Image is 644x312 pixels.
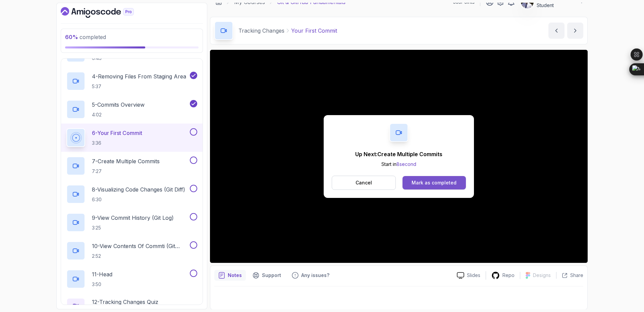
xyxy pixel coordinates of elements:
[92,140,142,146] p: 3:36
[288,270,333,281] button: Feedback button
[92,253,189,259] p: 2:52
[92,129,142,137] p: 6 - Your First Commit
[332,176,396,190] button: Cancel
[66,72,197,91] button: 4-Removing Files From Staging Area5:37
[92,157,160,165] p: 7 - Create Multiple Commits
[65,34,78,40] span: 60 %
[451,272,486,279] a: Slides
[502,272,515,279] p: Repo
[210,50,588,263] iframe: 6 - Your First Commit
[92,224,174,231] p: 3:25
[92,83,186,90] p: 5:37
[570,272,583,279] p: Share
[301,272,329,279] p: Any issues?
[65,34,106,40] span: completed
[66,241,197,260] button: 10-View Contents Of Commti (Git Show)2:52
[291,27,337,35] p: Your First Commit
[92,281,112,288] p: 3:50
[92,270,112,278] p: 11 - Head
[66,128,197,147] button: 6-Your First Commit3:36
[355,150,442,158] p: Up Next: Create Multiple Commits
[66,100,197,119] button: 5-Commits Overview4:02
[66,185,197,204] button: 8-Visualizing Code Changes (Git Diff)6:30
[412,179,457,186] div: Mark as completed
[66,213,197,232] button: 9-View Commit History (Git Log)3:25
[537,2,576,9] p: Student
[556,272,583,279] button: Share
[92,168,160,175] p: 7:27
[61,7,149,18] a: Dashboard
[66,270,197,288] button: 11-Head3:50
[467,272,480,279] p: Slides
[533,272,551,279] p: Designs
[238,27,284,35] p: Tracking Changes
[356,179,372,186] p: Cancel
[486,271,520,280] a: Repo
[228,272,242,279] p: Notes
[548,23,565,39] button: previous content
[92,185,185,194] p: 8 - Visualizing Code Changes (Git Diff)
[402,176,466,189] button: Mark as completed
[355,161,442,168] p: Start in
[92,72,186,80] p: 4 - Removing Files From Staging Area
[567,23,583,39] button: next content
[92,196,185,203] p: 6:30
[262,272,281,279] p: Support
[92,214,174,222] p: 9 - View Commit History (Git Log)
[92,111,145,118] p: 4:02
[396,161,416,167] span: 8 second
[92,298,158,306] p: 12 - Tracking Changes Quiz
[249,270,285,281] button: Support button
[92,242,189,250] p: 10 - View Contents Of Commti (Git Show)
[66,157,197,175] button: 7-Create Multiple Commits7:27
[214,270,246,281] button: notes button
[92,101,145,109] p: 5 - Commits Overview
